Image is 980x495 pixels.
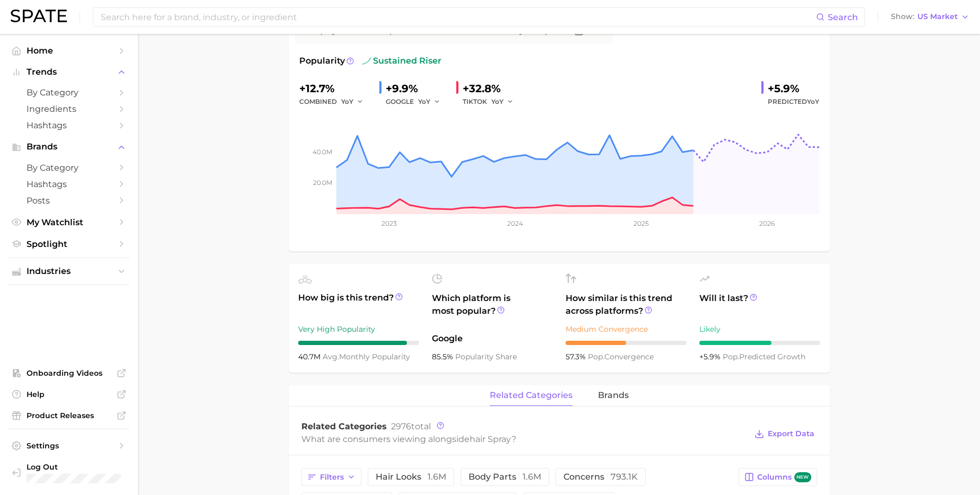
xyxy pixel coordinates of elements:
[27,87,111,98] span: by Category
[323,352,410,361] span: monthly popularity
[391,421,411,431] span: 2976
[807,98,819,105] span: YoY
[8,64,129,80] button: Trends
[301,432,747,446] div: What are consumers viewing alongside ?
[8,192,129,209] a: Posts
[27,217,111,227] span: My Watchlist
[418,97,430,106] span: YoY
[27,104,111,114] span: Ingredients
[463,95,521,108] div: TIKTOK
[301,468,361,486] button: Filters
[381,219,396,227] tspan: 2023
[11,10,67,22] img: SPATE
[8,176,129,192] a: Hashtags
[699,292,820,317] span: Will it last?
[362,57,371,65] img: sustained riser
[432,352,455,361] span: 85.5%
[27,142,111,152] span: Brands
[298,323,419,335] div: Very High Popularity
[8,139,129,155] button: Brands
[27,239,111,249] span: Spotlight
[8,386,129,402] a: Help
[391,421,431,431] span: total
[299,55,345,67] span: Popularity
[27,390,111,399] span: Help
[491,95,514,108] button: YoY
[699,341,820,345] div: 6 / 10
[27,462,140,472] span: Log Out
[27,179,111,189] span: Hashtags
[566,323,687,335] div: Medium Convergence
[752,427,817,441] button: Export Data
[27,267,111,276] span: Industries
[298,341,419,345] div: 9 / 10
[27,46,111,56] span: Home
[8,101,129,117] a: Ingredients
[323,352,339,361] abbr: average
[490,391,573,400] span: related categories
[8,408,129,423] a: Product Releases
[588,352,654,361] span: convergence
[432,292,553,327] span: Which platform is most popular?
[386,95,448,108] div: GOOGLE
[8,438,129,454] a: Settings
[588,352,604,361] abbr: popularity index
[8,42,129,59] a: Home
[634,219,649,227] tspan: 2025
[794,472,811,482] span: new
[723,352,739,361] abbr: popularity index
[828,12,858,22] span: Search
[463,80,521,97] div: +32.8%
[699,352,723,361] span: +5.9%
[888,10,972,24] button: ShowUS Market
[27,163,111,173] span: by Category
[8,214,129,231] a: My Watchlist
[768,95,819,108] span: Predicted
[27,411,111,420] span: Product Releases
[699,323,820,335] div: Likely
[298,352,323,361] span: 40.7m
[566,341,687,345] div: 5 / 10
[768,80,819,97] div: +5.9%
[8,160,129,176] a: by Category
[917,14,958,20] span: US Market
[418,95,441,108] button: YoY
[27,368,111,378] span: Onboarding Videos
[598,391,629,400] span: brands
[8,459,129,487] a: Log out. Currently logged in with e-mail madalyn.thunell@olaplex.com.
[27,67,111,77] span: Trends
[759,219,775,227] tspan: 2026
[8,365,129,381] a: Onboarding Videos
[27,120,111,130] span: Hashtags
[432,332,553,345] span: Google
[341,95,364,108] button: YoY
[739,468,817,486] button: Columnsnew
[469,473,541,481] span: body parts
[611,472,638,482] span: 793.1k
[8,84,129,101] a: by Category
[8,117,129,134] a: Hashtags
[299,80,371,97] div: +12.7%
[362,55,441,67] span: sustained riser
[566,292,687,317] span: How similar is this trend across platforms?
[100,8,816,26] input: Search here for a brand, industry, or ingredient
[27,196,111,206] span: Posts
[891,14,914,20] span: Show
[341,97,353,106] span: YoY
[299,95,371,108] div: combined
[301,421,387,431] span: Related Categories
[428,472,446,482] span: 1.6m
[470,434,511,444] span: hair spray
[523,472,541,482] span: 1.6m
[27,441,111,450] span: Settings
[298,291,419,317] span: How big is this trend?
[563,473,638,481] span: concerns
[491,97,504,106] span: YoY
[507,219,523,227] tspan: 2024
[768,429,814,438] span: Export Data
[386,80,448,97] div: +9.9%
[723,352,805,361] span: predicted growth
[8,263,129,279] button: Industries
[455,352,517,361] span: popularity share
[566,352,588,361] span: 57.3%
